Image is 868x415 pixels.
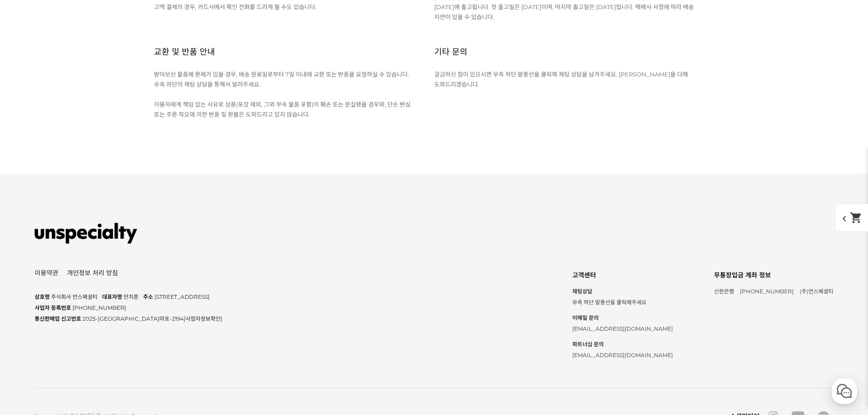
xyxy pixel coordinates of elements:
[572,299,647,306] span: 우측 하단 말풍선을 클릭해주세요
[740,288,794,295] span: [PHONE_NUMBER]
[72,304,126,311] span: [PHONE_NUMBER]
[434,36,467,69] h2: 기타 문의
[572,286,673,297] strong: 채팅상담
[35,304,71,311] span: 사업자 등록번호
[123,293,139,300] span: 안치훈
[51,293,98,300] span: 주식회사 언스페셜티
[35,315,81,322] span: 통신판매업 신고번호
[3,289,60,312] a: 홈
[572,352,673,359] span: [EMAIL_ADDRESS][DOMAIN_NAME]
[35,220,137,247] img: 언스페셜티 몰
[102,293,122,300] span: 대표자명
[184,315,222,322] a: [사업자정보확인]
[154,69,414,119] p: 받아보신 물품에 문제가 있을 경우, 배송 완료일로부터 7일 이내에 교환 또는 반품을 요청하실 수 있습니다. 우측 하단의 채팅 상담을 통해서 알려주세요. 이용자에게 책임 있는 ...
[154,293,210,300] span: [STREET_ADDRESS]
[82,315,222,322] span: 2025-[GEOGRAPHIC_DATA]마포-2194
[118,289,175,312] a: 설정
[67,270,118,276] a: 개인정보 처리 방침
[572,313,673,323] strong: 이메일 문의
[714,288,734,295] span: 신한은행
[434,69,714,89] div: 궁금하신 점이 있으시면 우측 하단 말풍선을 클릭해 채팅 상담을 남겨주세요. [PERSON_NAME]을 다해 도와드리겠습니다.
[143,293,153,300] span: 주소
[83,303,94,310] span: 대화
[60,289,118,312] a: 대화
[800,288,833,295] span: (주)언스페셜티
[35,270,58,276] a: 이용약관
[29,302,34,310] span: 홈
[572,269,673,282] div: 고객센터
[572,325,673,332] span: [EMAIL_ADDRESS][DOMAIN_NAME]
[154,36,215,69] h2: 교환 및 반품 안내
[572,339,673,350] strong: 파트너십 문의
[35,293,50,300] span: 상호명
[714,269,833,282] div: 무통장입금 계좌 정보
[141,302,152,310] span: 설정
